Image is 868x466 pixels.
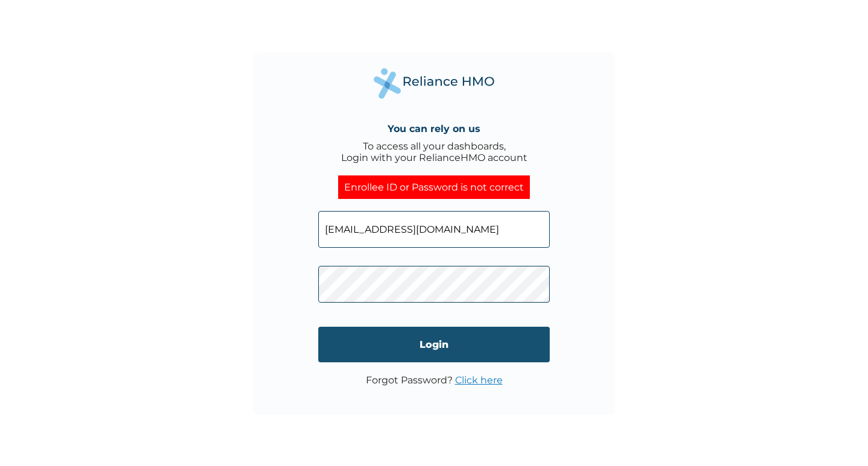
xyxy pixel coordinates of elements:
[366,374,503,386] p: Forgot Password?
[455,374,503,386] a: Click here
[338,175,530,199] div: Enrollee ID or Password is not correct
[318,327,550,362] input: Login
[374,68,494,99] img: Reliance Health's Logo
[318,211,550,248] input: Email address or HMO ID
[388,123,480,134] h4: You can rely on us
[341,140,527,163] div: To access all your dashboards, Login with your RelianceHMO account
